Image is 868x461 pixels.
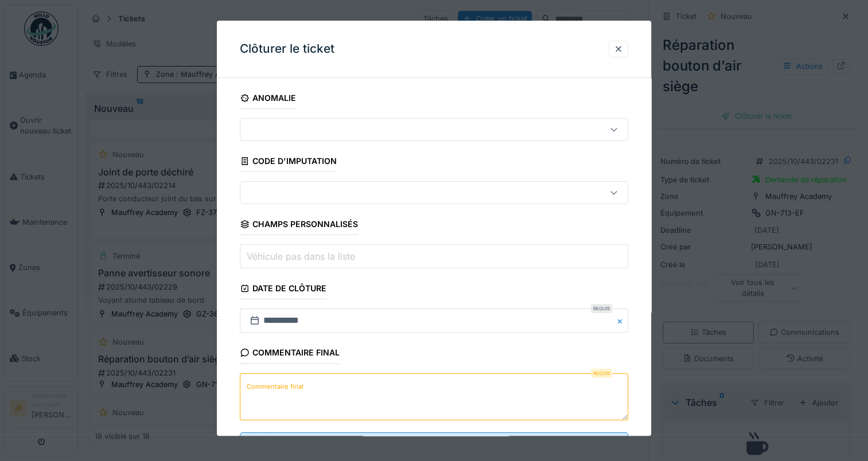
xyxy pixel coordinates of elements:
h3: Clôturer le ticket [240,42,334,56]
div: Anomalie [240,89,296,109]
label: Véhicule pas dans la liste [244,249,357,263]
label: Commentaire final [244,380,306,394]
div: Requis [591,304,612,314]
div: Requis [591,369,612,378]
div: Champs personnalisés [240,216,358,235]
div: Code d'imputation [240,153,337,172]
button: Close [616,309,628,333]
div: Date de clôture [240,280,326,300]
div: Commentaire final [240,345,340,364]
